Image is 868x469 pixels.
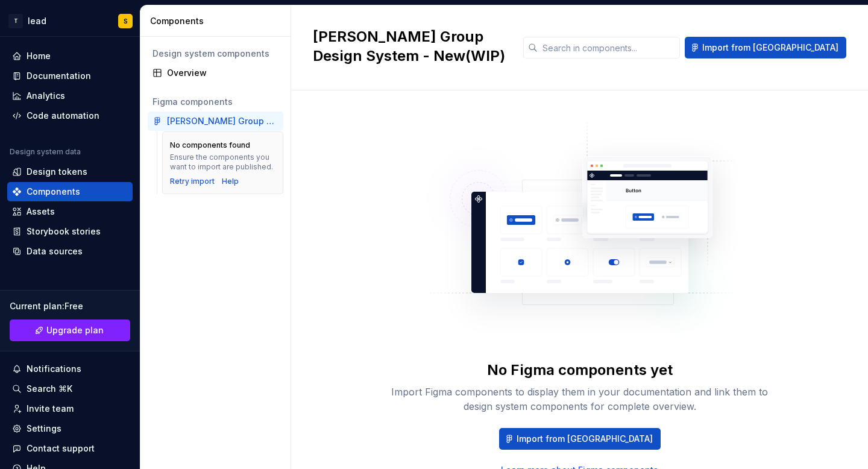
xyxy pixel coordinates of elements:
div: Data sources [27,245,83,257]
button: Retry import [170,177,215,186]
div: lead [28,15,46,27]
a: Analytics [7,86,133,105]
button: Notifications [7,359,133,379]
div: [PERSON_NAME] Group Design System - New(WIP) [167,115,278,127]
button: Import from [GEOGRAPHIC_DATA] [685,37,846,58]
input: Search in components... [538,37,680,58]
a: Upgrade plan [10,319,130,341]
span: Import from [GEOGRAPHIC_DATA] [702,42,838,54]
button: Search ⌘K [7,379,133,398]
div: Storybook stories [27,225,101,238]
a: Components [7,182,133,201]
div: Contact support [27,442,95,455]
h2: [PERSON_NAME] Group Design System - New(WIP) [313,27,509,66]
div: Design system data [10,147,81,157]
button: Import from [GEOGRAPHIC_DATA] [499,428,661,450]
div: Current plan : Free [10,300,130,312]
div: Figma components [153,96,278,108]
div: Assets [27,206,55,218]
a: Design tokens [7,162,133,181]
div: Documentation [27,70,91,82]
a: Storybook stories [7,222,133,241]
a: [PERSON_NAME] Group Design System - New(WIP) [148,112,283,131]
span: Import from [GEOGRAPHIC_DATA] [517,433,653,445]
a: Data sources [7,242,133,261]
div: Design tokens [27,166,87,178]
a: Help [222,177,239,186]
button: Contact support [7,439,133,458]
div: Code automation [27,110,99,122]
div: Home [27,50,51,62]
div: Notifications [27,363,81,375]
a: Documentation [7,66,133,86]
a: Home [7,46,133,66]
a: Invite team [7,399,133,418]
div: Invite team [27,403,74,415]
div: Overview [167,67,278,79]
div: T [8,14,23,28]
div: No Figma components yet [487,360,673,380]
button: TleadS [2,8,137,34]
div: Components [27,186,80,198]
div: S [124,16,128,26]
a: Settings [7,419,133,438]
div: Design system components [153,48,278,60]
a: Code automation [7,106,133,125]
span: Upgrade plan [46,324,104,336]
div: Import Figma components to display them in your documentation and link them to design system comp... [387,385,773,414]
div: Ensure the components you want to import are published. [170,153,275,172]
div: Search ⌘K [27,383,72,395]
a: Assets [7,202,133,221]
div: Components [150,15,286,27]
a: Overview [148,63,283,83]
div: Settings [27,423,61,435]
div: No components found [170,140,250,150]
div: Analytics [27,90,65,102]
